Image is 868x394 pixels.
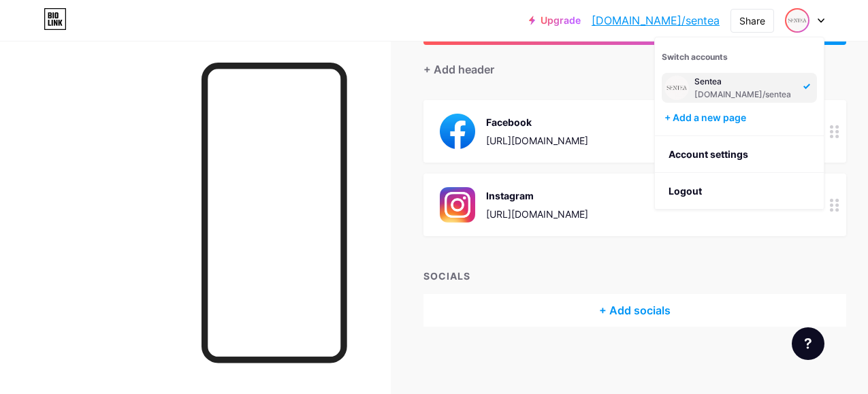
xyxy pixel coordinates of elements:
[440,114,475,149] img: Facebook
[592,12,720,29] a: [DOMAIN_NAME]/sentea
[529,15,581,26] a: Upgrade
[662,52,728,62] span: Switch accounts
[694,76,795,87] div: Sentea
[486,133,588,148] div: [URL][DOMAIN_NAME]
[664,76,689,100] img: sentea
[486,115,588,129] div: Facebook
[486,207,588,221] div: [URL][DOMAIN_NAME]
[739,14,765,28] div: Share
[786,10,808,31] img: sentea
[423,294,846,327] div: + Add socials
[423,61,494,78] div: + Add header
[440,187,475,223] img: Instagram
[423,269,846,283] div: SOCIALS
[655,136,824,173] a: Account settings
[694,89,795,100] div: [DOMAIN_NAME]/sentea
[655,173,824,210] li: Logout
[664,111,817,125] div: + Add a new page
[486,188,588,203] div: Instagram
